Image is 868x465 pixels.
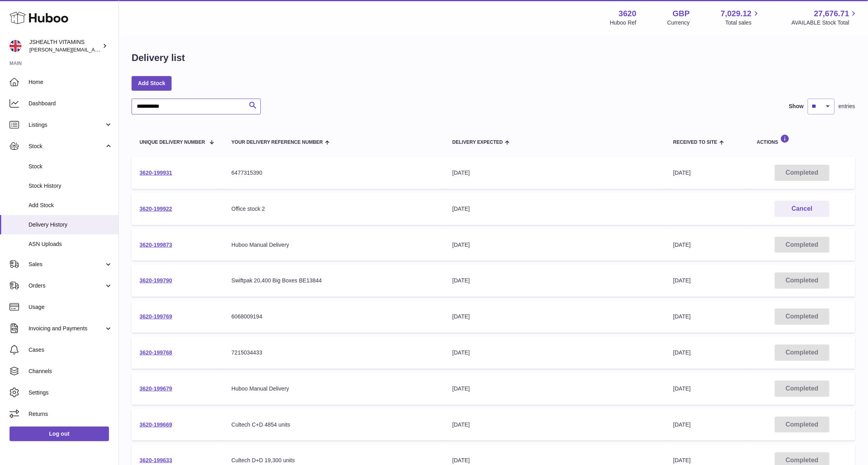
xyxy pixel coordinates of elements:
[140,277,172,284] a: 3620-199790
[29,121,104,129] span: Listings
[29,410,113,418] span: Returns
[673,277,691,284] span: [DATE]
[10,40,21,52] img: francesca@jshealthvitamins.com
[29,100,113,107] span: Dashboard
[721,8,752,19] span: 7,029.12
[29,202,113,209] span: Add Stock
[452,421,657,429] div: [DATE]
[452,140,503,145] span: Delivery Expected
[452,169,657,177] div: [DATE]
[231,241,436,249] div: Huboo Manual Delivery
[452,205,657,213] div: [DATE]
[814,8,849,19] span: 27,676.71
[29,240,113,248] span: ASN Uploads
[29,282,104,290] span: Orders
[231,385,436,393] div: Huboo Manual Delivery
[29,38,101,53] div: JSHEALTH VITAMINS
[231,205,436,213] div: Office stock 2
[673,242,691,248] span: [DATE]
[673,457,691,463] span: [DATE]
[29,261,104,268] span: Sales
[140,457,172,463] a: 3620-199633
[132,76,172,90] a: Add Stock
[452,385,657,393] div: [DATE]
[610,19,637,27] div: Huboo Ref
[231,277,436,284] div: Swiftpak 20,400 Big Boxes BE13844
[452,457,657,464] div: [DATE]
[140,140,205,145] span: Unique Delivery Number
[452,313,657,320] div: [DATE]
[667,19,690,27] div: Currency
[452,277,657,284] div: [DATE]
[140,170,172,176] a: 3620-199931
[789,103,804,110] label: Show
[140,385,172,392] a: 3620-199679
[140,421,172,428] a: 3620-199669
[231,349,436,356] div: 7215034433
[29,346,113,354] span: Cases
[140,313,172,320] a: 3620-199769
[29,163,113,170] span: Stock
[140,206,172,212] a: 3620-199922
[839,103,855,110] span: entries
[792,19,858,27] span: AVAILABLE Stock Total
[29,325,104,332] span: Invoicing and Payments
[721,8,761,27] a: 7,029.12 Total sales
[140,242,172,248] a: 3620-199873
[452,349,657,356] div: [DATE]
[673,8,690,19] strong: GBP
[29,389,113,396] span: Settings
[673,349,691,356] span: [DATE]
[29,221,113,229] span: Delivery History
[619,8,637,19] strong: 3620
[673,385,691,392] span: [DATE]
[29,46,159,53] span: [PERSON_NAME][EMAIL_ADDRESS][DOMAIN_NAME]
[231,169,436,177] div: 6477315390
[452,241,657,249] div: [DATE]
[231,140,323,145] span: Your Delivery Reference Number
[140,349,172,356] a: 3620-199768
[673,140,717,145] span: Received to Site
[231,421,436,429] div: Cultech C+D 4854 units
[775,201,830,217] button: Cancel
[673,313,691,320] span: [DATE]
[29,143,104,150] span: Stock
[231,313,436,320] div: 6068009194
[29,303,113,311] span: Usage
[725,19,761,27] span: Total sales
[673,421,691,428] span: [DATE]
[132,51,185,64] h1: Delivery list
[10,427,109,441] a: Log out
[673,170,691,176] span: [DATE]
[29,182,113,190] span: Stock History
[29,78,113,86] span: Home
[757,134,847,145] div: Actions
[231,457,436,464] div: Cultech D+D 19,300 units
[792,8,858,27] a: 27,676.71 AVAILABLE Stock Total
[29,368,113,375] span: Channels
